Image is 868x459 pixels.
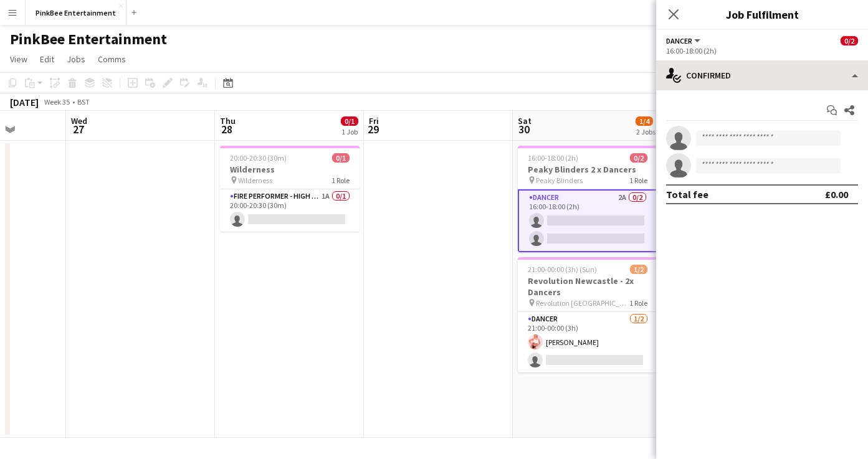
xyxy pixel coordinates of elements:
[518,312,657,372] app-card-role: Dancer1/221:00-00:00 (3h)[PERSON_NAME]
[220,146,360,232] app-job-card: 20:00-20:30 (30m)0/1Wilderness Wilderness1 RoleFire Performer - High End1A0/120:00-20:30 (30m)
[67,54,85,65] span: Jobs
[666,36,702,45] button: Dancer
[35,51,59,67] a: Edit
[536,176,583,185] span: Peaky Blinders
[516,122,532,136] span: 30
[62,51,90,67] a: Jobs
[220,189,360,232] app-card-role: Fire Performer - High End1A0/120:00-20:30 (30m)
[841,36,858,45] span: 0/2
[40,54,54,65] span: Edit
[666,46,858,55] div: 16:00-18:00 (2h)
[528,265,597,274] span: 21:00-00:00 (3h) (Sun)
[77,97,90,106] div: BST
[331,176,350,185] span: 1 Role
[518,146,657,252] app-job-card: 16:00-18:00 (2h)0/2Peaky Blinders 2 x Dancers Peaky Blinders1 RoleDancer2A0/216:00-18:00 (2h)
[536,298,629,308] span: Revolution [GEOGRAPHIC_DATA]
[5,51,32,67] a: View
[518,115,532,126] span: Sat
[825,188,848,201] div: £0.00
[630,265,647,274] span: 1/2
[630,153,647,163] span: 0/2
[369,115,379,126] span: Fri
[71,115,87,126] span: Wed
[332,153,350,163] span: 0/1
[93,51,131,67] a: Comms
[518,189,657,252] app-card-role: Dancer2A0/216:00-18:00 (2h)
[238,176,272,185] span: Wilderness
[69,122,87,136] span: 27
[10,54,27,65] span: View
[518,257,657,372] app-job-card: 21:00-00:00 (3h) (Sun)1/2Revolution Newcastle - 2x Dancers Revolution [GEOGRAPHIC_DATA]1 RoleDanc...
[220,115,236,126] span: Thu
[26,1,126,25] button: PinkBee Entertainment
[218,122,236,136] span: 28
[636,127,656,136] div: 2 Jobs
[98,54,126,65] span: Comms
[666,36,692,45] span: Dancer
[656,60,868,90] div: Confirmed
[10,30,167,49] h1: PinkBee Entertainment
[656,6,868,22] h3: Job Fulfilment
[636,116,653,126] span: 1/4
[230,153,287,163] span: 20:00-20:30 (30m)
[41,97,72,106] span: Week 35
[666,188,708,201] div: Total fee
[518,164,657,175] h3: Peaky Blinders 2 x Dancers
[518,275,657,298] h3: Revolution Newcastle - 2x Dancers
[341,127,358,136] div: 1 Job
[528,153,578,163] span: 16:00-18:00 (2h)
[341,116,358,126] span: 0/1
[629,176,647,185] span: 1 Role
[629,298,647,308] span: 1 Role
[367,122,379,136] span: 29
[220,164,360,175] h3: Wilderness
[10,96,39,108] div: [DATE]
